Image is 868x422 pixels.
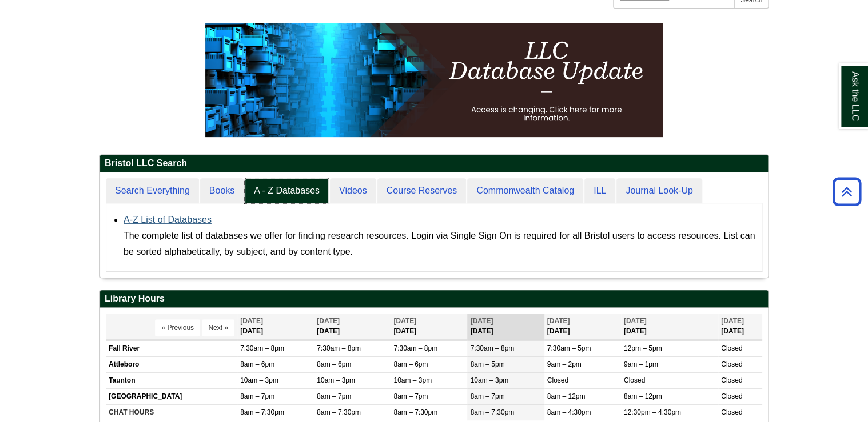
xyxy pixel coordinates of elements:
th: [DATE] [544,314,621,339]
span: 8am – 7:30pm [240,408,284,416]
span: 7:30am – 8pm [240,344,284,352]
td: Taunton [106,373,237,389]
td: CHAT HOURS [106,405,237,421]
a: Back to Top [829,184,865,199]
td: [GEOGRAPHIC_DATA] [106,389,237,405]
span: 8am – 7pm [317,392,351,400]
div: The complete list of databases we offer for finding research resources. Login via Single Sign On ... [124,228,756,260]
a: Course Reserves [377,178,467,204]
span: 8am – 7:30pm [470,408,514,416]
a: Search Everything [106,178,199,204]
span: [DATE] [470,317,493,325]
td: Attleboro [106,356,237,372]
img: HTML tutorial [205,23,663,137]
span: [DATE] [721,317,744,325]
span: 7:30am – 8pm [470,344,514,352]
a: Books [200,178,244,204]
span: Closed [721,360,742,368]
span: [DATE] [624,317,647,325]
a: A - Z Databases [245,178,329,204]
span: 7:30am – 8pm [393,344,437,352]
span: [DATE] [240,317,263,325]
span: 7:30am – 8pm [317,344,361,352]
span: 8am – 12pm [547,392,586,400]
h2: Bristol LLC Search [100,155,768,172]
th: [DATE] [718,314,762,339]
span: Closed [721,376,742,384]
span: Closed [624,376,645,384]
span: 8am – 6pm [317,360,351,368]
th: [DATE] [237,314,314,339]
button: « Previous [155,319,200,336]
span: 10am – 3pm [240,376,278,384]
th: [DATE] [621,314,718,339]
h2: Library Hours [100,290,768,308]
a: Commonwealth Catalog [467,178,583,204]
span: 8am – 7:30pm [393,408,437,416]
span: 8am – 4:30pm [547,408,591,416]
a: ILL [584,178,615,204]
span: Closed [547,376,568,384]
span: 9am – 1pm [624,360,658,368]
span: 8am – 7pm [393,392,428,400]
span: 9am – 2pm [547,360,582,368]
span: 8am – 7:30pm [317,408,361,416]
span: Closed [721,392,742,400]
span: 8am – 6pm [240,360,274,368]
span: 8am – 5pm [470,360,504,368]
span: 10am – 3pm [393,376,432,384]
button: Next » [202,319,234,336]
span: 8am – 7pm [470,392,504,400]
span: 10am – 3pm [470,376,508,384]
span: 12pm – 5pm [624,344,662,352]
span: [DATE] [317,317,340,325]
th: [DATE] [467,314,544,339]
span: 10am – 3pm [317,376,355,384]
th: [DATE] [314,314,391,339]
span: Closed [721,344,742,352]
span: Closed [721,408,742,416]
th: [DATE] [391,314,467,339]
td: Fall River [106,340,237,356]
span: [DATE] [393,317,416,325]
a: Journal Look-Up [616,178,702,204]
a: A-Z List of Databases [124,215,212,224]
a: Videos [330,178,376,204]
span: 8am – 12pm [624,392,662,400]
span: 8am – 6pm [393,360,428,368]
span: 7:30am – 5pm [547,344,591,352]
span: 12:30pm – 4:30pm [624,408,681,416]
span: 8am – 7pm [240,392,274,400]
span: [DATE] [547,317,570,325]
